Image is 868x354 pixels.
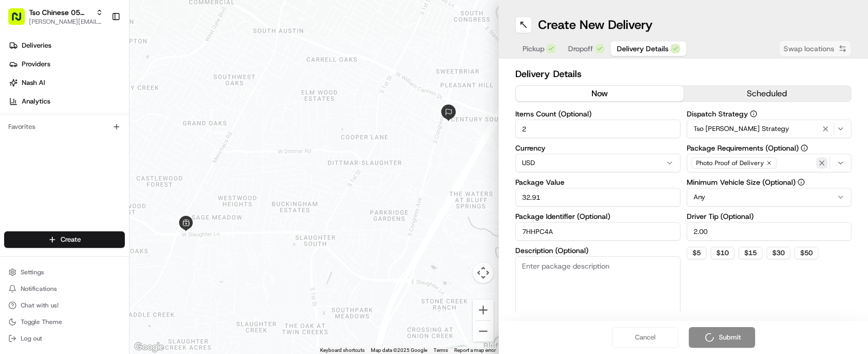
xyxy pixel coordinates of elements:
[21,150,79,160] span: Knowledge Base
[687,213,852,220] label: Driver Tip (Optional)
[515,213,681,220] label: Package Identifier (Optional)
[98,150,166,160] span: API Documentation
[4,298,125,313] button: Chat with us!
[801,144,808,152] button: Package Requirements (Optional)
[687,179,852,186] label: Minimum Vehicle Size (Optional)
[132,341,166,354] img: Google
[4,37,129,54] a: Deliveries
[515,222,681,241] input: Enter package identifier
[798,179,805,186] button: Minimum Vehicle Size (Optional)
[4,4,107,29] button: Tso Chinese 05 [PERSON_NAME][PERSON_NAME][EMAIL_ADDRESS][DOMAIN_NAME]
[516,86,684,101] button: now
[29,18,103,26] button: [PERSON_NAME][EMAIL_ADDRESS][DOMAIN_NAME]
[22,78,45,87] span: Nash AI
[617,43,669,54] span: Delivery Details
[693,124,789,134] span: Tso [PERSON_NAME] Strategy
[4,331,125,346] button: Log out
[515,247,681,254] label: Description (Optional)
[4,265,125,279] button: Settings
[473,321,494,342] button: Zoom out
[83,146,170,165] a: 💻API Documentation
[132,341,166,354] a: Open this area in Google Maps (opens a new window)
[687,144,852,152] label: Package Requirements (Optional)
[739,247,762,259] button: $15
[687,154,852,172] button: Photo Proof of Delivery
[320,347,365,354] button: Keyboard shortcuts
[538,17,653,33] h1: Create New Delivery
[21,318,62,326] span: Toggle Theme
[684,86,851,101] button: scheduled
[21,301,59,309] span: Chat with us!
[794,247,818,259] button: $50
[750,110,757,117] button: Dispatch Strategy
[4,75,129,91] a: Nash AI
[371,347,427,353] span: Map data ©2025 Google
[21,285,57,293] span: Notifications
[454,347,496,353] a: Report a map error
[4,231,125,248] button: Create
[687,247,706,259] button: $5
[4,119,125,135] div: Favorites
[515,179,681,186] label: Package Value
[22,97,50,106] span: Analytics
[73,175,125,183] a: Powered byPylon
[88,151,96,159] div: 💻
[4,315,125,329] button: Toggle Theme
[515,188,681,207] input: Enter package value
[10,151,19,159] div: 📗
[515,144,681,152] label: Currency
[27,67,171,78] input: Clear
[4,282,125,296] button: Notifications
[22,60,50,69] span: Providers
[766,247,790,259] button: $30
[29,7,92,18] button: Tso Chinese 05 [PERSON_NAME]
[523,43,544,54] span: Pickup
[61,235,81,244] span: Create
[473,300,494,320] button: Zoom in
[6,146,83,165] a: 📗Knowledge Base
[35,109,131,117] div: We're available if you need us!
[10,10,31,31] img: Nash
[687,120,852,138] button: Tso [PERSON_NAME] Strategy
[515,67,851,81] h2: Delivery Details
[21,334,42,343] span: Log out
[473,262,494,283] button: Map camera controls
[21,268,44,276] span: Settings
[696,159,764,167] span: Photo Proof of Delivery
[10,99,29,117] img: 1736555255976-a54dd68f-1ca7-489b-9aae-adbdc363a1c4
[176,102,189,114] button: Start new chat
[4,56,129,72] a: Providers
[22,41,51,50] span: Deliveries
[687,222,852,241] input: Enter driver tip amount
[4,93,129,110] a: Analytics
[10,41,189,58] p: Welcome 👋
[568,43,593,54] span: Dropoff
[35,99,170,109] div: Start new chat
[515,110,681,117] label: Items Count (Optional)
[103,175,125,183] span: Pylon
[687,110,852,117] label: Dispatch Strategy
[515,120,681,138] input: Enter number of items
[433,347,448,353] a: Terms
[711,247,734,259] button: $10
